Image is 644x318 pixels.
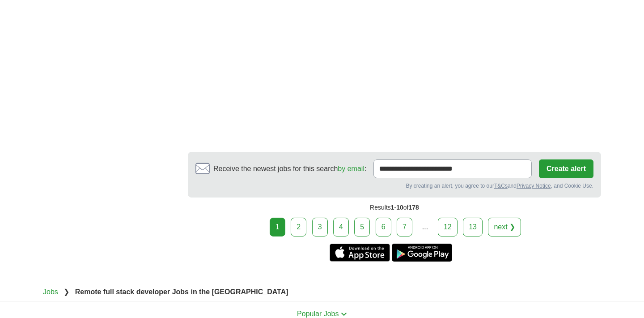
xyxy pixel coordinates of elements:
span: Receive the newest jobs for this search : [213,163,366,174]
div: 1 [270,218,285,236]
a: Privacy Notice [517,183,551,189]
span: 178 [409,204,419,211]
span: 1-10 [391,204,403,211]
span: ❯ [64,288,69,296]
span: Popular Jobs [297,310,339,318]
a: T&Cs [494,183,508,189]
a: Jobs [43,288,58,296]
div: ... [416,218,434,236]
a: by email [338,165,364,172]
a: 5 [354,218,370,236]
a: 4 [333,218,349,236]
a: 13 [463,218,483,236]
div: By creating an alert, you agree to our and , and Cookie Use. [195,182,593,190]
a: Get the Android app [392,244,452,262]
a: 6 [376,218,391,236]
a: 7 [397,218,412,236]
a: 3 [312,218,328,236]
button: Create alert [539,159,593,178]
a: Get the iPhone app [330,244,390,262]
a: next ❯ [488,218,521,236]
a: 12 [438,218,458,236]
img: toggle icon [341,312,347,316]
a: 2 [291,218,306,236]
strong: Remote full stack developer Jobs in the [GEOGRAPHIC_DATA] [75,288,288,296]
div: Results of [188,198,601,218]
